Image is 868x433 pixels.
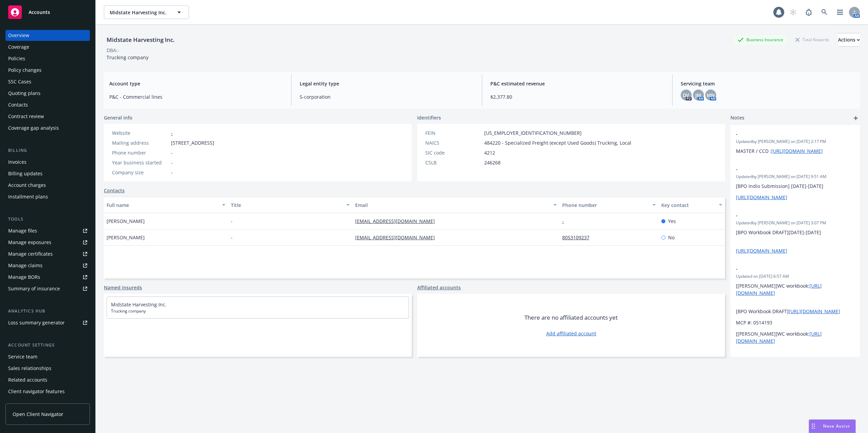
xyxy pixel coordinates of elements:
a: Search [818,5,831,19]
button: Actions [838,33,860,47]
a: add [852,114,860,122]
p: [[PERSON_NAME]]WC workbook: [736,330,854,344]
span: Account type [109,80,283,87]
a: Accounts [5,3,90,22]
div: Tools [5,216,90,223]
p: [BPO Workbook DRAFT] [736,356,854,363]
div: Client navigator features [8,386,65,397]
a: Client navigator features [5,386,90,397]
div: Phone number [562,202,649,209]
a: Add affiliated account [546,330,596,337]
a: Contacts [5,99,90,110]
div: Overview [8,30,29,41]
div: CSLB [425,159,482,166]
span: Trucking company [107,54,148,61]
p: [BPO Indio Submission] [DATE]-[DATE] [736,182,854,190]
a: 8053109237 [562,234,595,241]
div: Company size [112,169,168,176]
a: Overview [5,30,90,41]
span: P&C estimated revenue [490,80,664,87]
span: [US_EMPLOYER_IDENTIFICATION_NUMBER] [484,129,582,137]
div: Phone number [112,149,168,156]
a: - [171,130,173,136]
a: Start snowing [786,5,800,19]
div: -Updatedby [PERSON_NAME] on [DATE] 9:51 AM[BPO Indio Submission] [DATE]-[DATE][URL][DOMAIN_NAME] [730,160,860,206]
span: - [231,218,233,225]
a: Manage exposures [5,237,90,248]
a: Invoices [5,157,90,167]
span: [STREET_ADDRESS] [171,139,214,146]
div: Billing updates [8,168,43,179]
a: Manage claims [5,260,90,271]
a: Policies [5,53,90,64]
div: Installment plans [8,191,48,202]
div: Sales relationships [8,363,51,374]
a: Report a Bug [802,5,816,19]
span: Yes [668,218,676,225]
div: FEIN [425,129,482,137]
a: - [562,218,569,224]
button: Key contact [659,197,725,213]
a: Midstate Harvesting Inc. [111,301,167,308]
a: Manage certificates [5,248,90,259]
button: Phone number [559,197,659,213]
a: Contract review [5,111,90,122]
a: Affiliated accounts [417,284,461,291]
a: Client access [5,398,90,408]
span: $2,377.80 [490,93,664,100]
a: Account charges [5,180,90,191]
a: [EMAIL_ADDRESS][DOMAIN_NAME] [355,234,440,241]
div: NAICS [425,139,482,146]
span: - [171,159,173,166]
div: Manage claims [8,260,43,271]
span: Accounts [29,10,50,15]
a: Policy changes [5,65,90,76]
div: Billing [5,147,90,154]
a: [URL][DOMAIN_NAME] [789,356,840,363]
span: Updated by [PERSON_NAME] on [DATE] 9:51 AM [736,174,854,180]
div: Summary of insurance [8,283,60,294]
a: Coverage [5,42,90,52]
span: 246268 [484,159,501,166]
div: Email [355,202,549,209]
div: Actions [838,33,860,46]
a: Sales relationships [5,363,90,374]
span: 4212 [484,149,495,156]
a: Installment plans [5,191,90,202]
div: Website [112,129,168,137]
div: Manage exposures [8,237,51,248]
span: - [171,149,173,156]
a: [URL][DOMAIN_NAME] [771,148,823,154]
span: Updated by [PERSON_NAME] on [DATE] 2:17 PM [736,139,854,145]
div: Client access [8,398,38,408]
div: -Updatedby [PERSON_NAME] on [DATE] 2:17 PMMASTER / CCD :[URL][DOMAIN_NAME] [730,125,860,160]
a: Loss summary generator [5,317,90,328]
div: Midstate Harvesting Inc. [104,35,177,44]
span: Midstate Harvesting Inc. [110,9,169,16]
span: P&C - Commercial lines [109,93,283,100]
a: [URL][DOMAIN_NAME] [789,308,840,315]
span: - [231,234,233,241]
span: Legal entity type [300,80,473,87]
div: Drag to move [809,420,818,433]
a: [EMAIL_ADDRESS][DOMAIN_NAME] [355,218,440,224]
div: Related accounts [8,374,47,385]
div: Business Insurance [734,35,787,44]
p: [BPO Workbook DRAFT][DATE]-[DATE] [736,229,854,236]
span: Updated by [PERSON_NAME] on [DATE] 3:07 PM [736,220,854,226]
span: Servicing team [681,80,854,87]
span: S-corporation [300,93,473,100]
a: SSC Cases [5,76,90,87]
span: Nova Assist [823,423,850,429]
div: Policy changes [8,65,42,76]
div: SSC Cases [8,76,31,87]
div: Contract review [8,111,44,122]
div: Account charges [8,180,46,191]
a: [URL][DOMAIN_NAME] [736,194,787,201]
div: Total Rewards [792,35,833,44]
span: - [736,165,837,173]
span: No [668,234,675,241]
div: -Updatedby [PERSON_NAME] on [DATE] 3:07 PM[BPO Workbook DRAFT][DATE]-[DATE] [URL][DOMAIN_NAME] [730,206,860,260]
span: - [736,265,837,272]
div: Coverage [8,42,29,52]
